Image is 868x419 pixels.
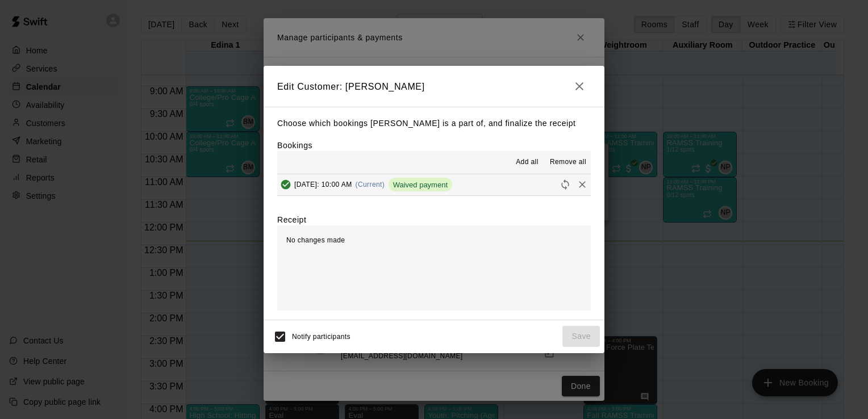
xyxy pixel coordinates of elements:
span: (Current) [356,181,385,188]
p: Choose which bookings [PERSON_NAME] is a part of, and finalize the receipt [277,116,591,131]
span: Add all [516,157,539,168]
button: Added & Paid[DATE]: 10:00 AM(Current)Waived paymentRescheduleRemove [277,174,591,195]
span: No changes made [286,236,345,244]
button: Added & Paid [277,176,294,193]
label: Receipt [277,214,306,225]
span: [DATE]: 10:00 AM [294,181,352,188]
label: Bookings [277,141,312,150]
h2: Edit Customer: [PERSON_NAME] [264,66,604,107]
span: Waived payment [389,181,452,189]
span: Reschedule [557,180,574,188]
button: Remove all [545,153,591,171]
span: Notify participants [292,333,350,341]
span: Remove all [550,157,586,168]
span: Remove [574,180,591,188]
button: Add all [509,153,545,171]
